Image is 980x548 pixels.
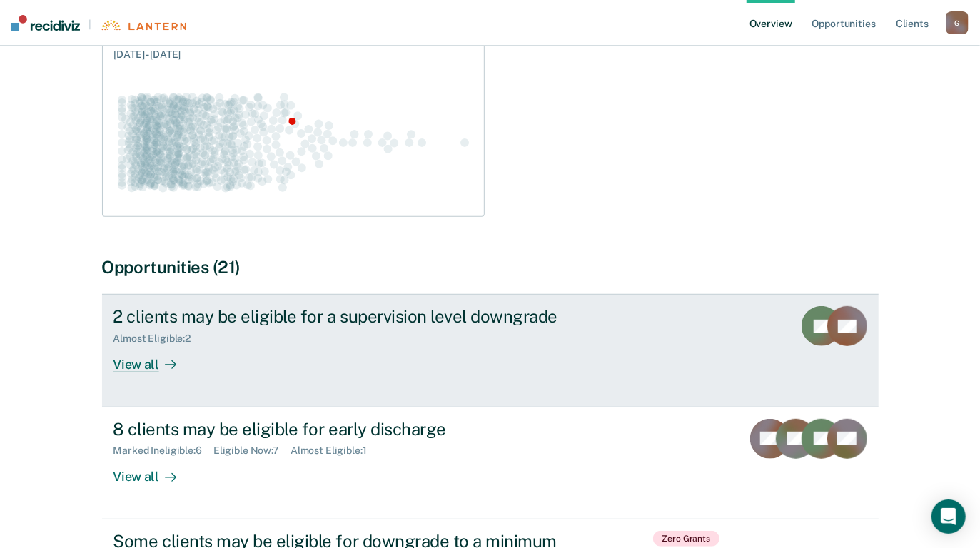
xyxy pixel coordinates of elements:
[114,45,253,62] div: [DATE] - [DATE]
[11,15,80,31] img: Recidiviz
[113,345,193,372] div: View all
[102,257,879,278] div: Opportunities (21)
[213,445,291,457] div: Eligible Now : 7
[80,19,100,31] span: |
[102,19,485,216] a: Incarceration Rate:63.6%[DATE] - [DATE]Swarm plot of all incarceration rates in the state for ALL...
[946,11,969,34] button: G
[113,457,193,484] div: View all
[114,79,473,205] div: Swarm plot of all incarceration rates in the state for ALL caseloads, highlighting values of 63.6...
[113,306,615,327] div: 2 clients may be eligible for a supervision level downgrade
[113,419,615,440] div: 8 clients may be eligible for early discharge
[11,15,186,31] a: |
[113,333,203,345] div: Almost Eligible : 2
[931,499,966,534] div: Open Intercom Messenger
[291,445,378,457] div: Almost Eligible : 1
[653,531,720,547] span: Zero Grants
[113,445,213,457] div: Marked Ineligible : 6
[100,20,186,31] img: Lantern
[102,294,879,407] a: 2 clients may be eligible for a supervision level downgradeAlmost Eligible:2View all
[102,407,879,519] a: 8 clients may be eligible for early dischargeMarked Ineligible:6Eligible Now:7Almost Eligible:1Vi...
